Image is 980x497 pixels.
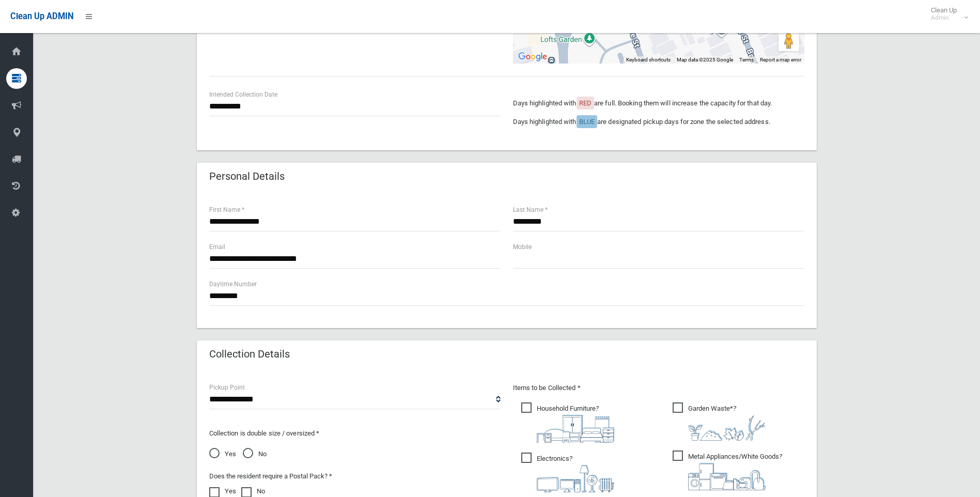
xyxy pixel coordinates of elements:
span: No [243,448,267,460]
small: Admin [931,14,957,22]
i: ? [537,405,614,443]
span: Yes [209,448,236,460]
span: Garden Waste* [673,402,766,441]
p: Days highlighted with are designated pickup days for zone the selected address. [513,116,804,128]
img: Google [516,50,550,64]
span: BLUE [579,118,595,126]
a: Terms [739,57,754,63]
img: aa9efdbe659d29b613fca23ba79d85cb.png [537,415,614,443]
span: RED [579,99,592,107]
button: Keyboard shortcuts [626,56,671,64]
span: Household Furniture [521,402,614,443]
span: Electronics [521,453,614,492]
label: Does the resident require a Postal Pack? * [209,470,332,483]
span: Clean Up ADMIN [10,11,73,21]
img: 4fd8a5c772b2c999c83690221e5242e0.png [688,415,766,441]
a: Open this area in Google Maps (opens a new window) [516,50,550,64]
p: Items to be Collected * [513,382,804,394]
button: Drag Pegman onto the map to open Street View [779,30,799,51]
i: ? [537,455,614,492]
p: Collection is double size / oversized * [209,427,501,440]
a: Report a map error [760,57,801,63]
span: Map data ©2025 Google [677,57,733,63]
p: Days highlighted with are full. Booking them will increase the capacity for that day. [513,97,804,110]
img: 394712a680b73dbc3d2a6a3a7ffe5a07.png [537,465,614,492]
i: ? [688,453,782,490]
header: Personal Details [197,166,297,187]
i: ? [688,405,766,441]
img: 36c1b0289cb1767239cdd3de9e694f19.png [688,463,766,490]
span: Clean Up [926,6,967,22]
span: Metal Appliances/White Goods [673,451,782,490]
header: Collection Details [197,344,302,364]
